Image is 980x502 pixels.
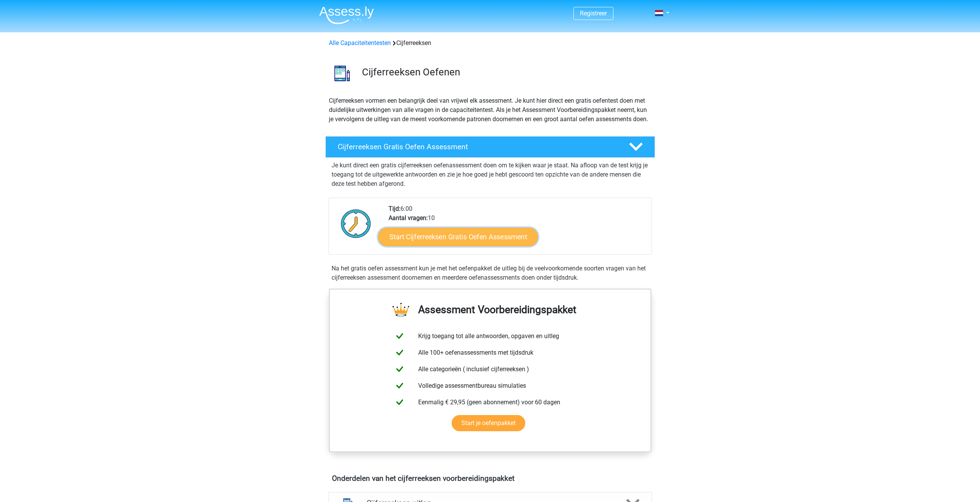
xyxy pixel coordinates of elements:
[338,142,616,151] h4: Cijferreeksen Gratis Oefen Assessment
[378,227,538,246] a: Start Cijferreeksen Gratis Oefen Assessment
[452,415,525,431] a: Start je oefenpakket
[362,66,649,78] h3: Cijferreeksen Oefenen
[326,57,358,90] img: cijferreeksen
[322,136,658,158] a: Cijferreeksen Gratis Oefen Assessment
[332,474,648,483] h4: Onderdelen van het cijferreeksen voorbereidingspakket
[580,10,607,17] a: Registreer
[329,39,391,47] a: Alle Capaciteitentesten
[328,264,652,282] div: Na het gratis oefen assessment kun je met het oefenpakket de uitleg bij de veelvoorkomende soorte...
[389,214,428,222] b: Aantal vragen:
[329,96,652,124] p: Cijferreeksen vormen een belangrijk deel van vrijwel elk assessment. Je kunt hier direct een grat...
[337,204,375,243] img: Klok
[319,6,374,24] img: Assessly
[326,38,655,48] div: Cijferreeksen
[332,161,649,188] p: Je kunt direct een gratis cijferreeksen oefenassessment doen om te kijken waar je staat. Na afloo...
[389,205,400,212] b: Tijd:
[383,204,651,254] div: 6:00 10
